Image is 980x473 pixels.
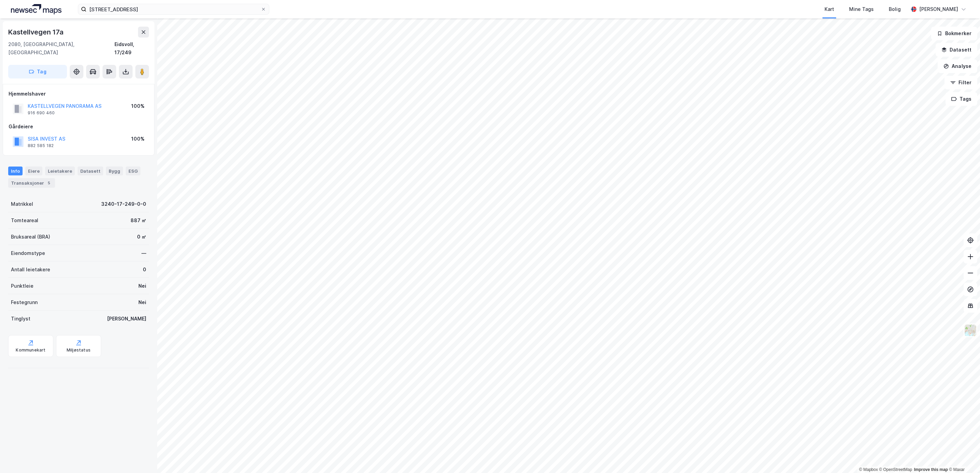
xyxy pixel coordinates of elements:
div: 3240-17-249-0-0 [101,200,146,208]
button: Tag [8,65,67,78]
div: 887 ㎡ [131,216,146,225]
iframe: Chat Widget [946,440,980,473]
div: Bruksareal (BRA) [11,233,50,241]
div: Bygg [106,167,123,175]
div: Hjemmelshaver [9,90,149,98]
div: Mine Tags [849,5,874,13]
a: Improve this map [914,467,948,472]
button: Datasett [936,43,977,57]
div: Transaksjoner [8,178,55,188]
img: logo.a4113a55bc3d86da70a041830d287a7e.svg [11,4,62,14]
div: Eidsvoll, 17/249 [114,40,149,57]
div: Gårdeiere [9,123,149,131]
div: Antall leietakere [11,266,50,274]
div: Datasett [78,167,103,175]
div: 2080, [GEOGRAPHIC_DATA], [GEOGRAPHIC_DATA] [8,40,114,57]
button: Bokmerker [931,27,977,40]
div: 916 690 460 [28,110,55,116]
div: Leietakere [45,167,75,175]
div: 0 ㎡ [137,233,146,241]
div: Matrikkel [11,200,33,208]
div: 5 [45,180,52,186]
div: 100% [131,135,145,143]
div: Kontrollprogram for chat [946,440,980,473]
div: 0 [143,266,146,274]
div: [PERSON_NAME] [919,5,958,13]
button: Filter [944,76,977,89]
div: 100% [131,102,145,110]
a: OpenStreetMap [879,467,912,472]
div: Punktleie [11,282,33,290]
div: Nei [138,282,146,290]
a: Mapbox [859,467,878,472]
div: Nei [138,298,146,306]
div: ESG [126,167,140,175]
div: Eiendomstype [11,249,45,257]
input: Søk på adresse, matrikkel, gårdeiere, leietakere eller personer [86,4,261,14]
button: Tags [945,92,977,106]
div: Festegrunn [11,298,38,306]
div: Bolig [889,5,901,13]
div: — [141,249,146,257]
button: Analyse [938,59,977,73]
div: Info [8,167,23,175]
div: 882 585 182 [28,143,54,148]
div: Kommunekart [16,347,45,353]
div: Kart [825,5,834,13]
img: Z [964,324,977,337]
div: Kastellvegen 17a [8,27,65,38]
div: Tomteareal [11,216,38,225]
div: [PERSON_NAME] [107,315,146,323]
div: Tinglyst [11,315,30,323]
div: Eiere [25,167,42,175]
div: Miljøstatus [67,347,91,353]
